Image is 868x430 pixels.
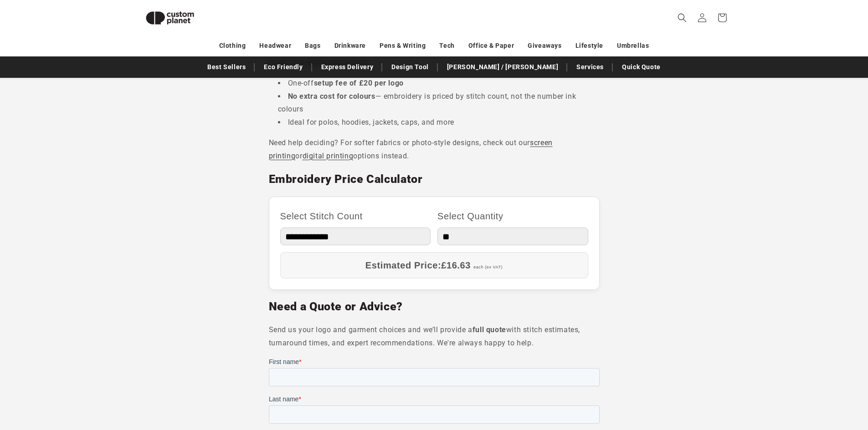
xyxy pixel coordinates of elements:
[269,299,600,314] h2: Need a Quote or Advice?
[269,137,600,163] p: Need help deciding? For softer fabrics or photo-style designs, check out our or options instead.
[672,8,692,28] summary: Search
[219,38,246,54] a: Clothing
[572,59,608,75] a: Services
[437,208,588,224] label: Select Quantity
[278,77,600,90] li: One-off
[280,208,431,224] label: Select Stitch Count
[317,59,378,75] a: Express Delivery
[303,152,354,160] a: digital printing
[528,38,561,54] a: Giveaways
[203,59,250,75] a: Best Sellers
[442,59,563,75] a: [PERSON_NAME] / [PERSON_NAME]
[259,59,307,75] a: Eco Friendly
[305,38,320,54] a: Bags
[269,172,600,187] h2: Embroidery Price Calculator
[380,38,426,54] a: Pens & Writing
[278,90,600,116] li: — embroidery is priced by stitch count, not the number ink colours
[288,92,375,101] strong: No extra cost for colours
[716,332,868,430] iframe: Chat Widget
[334,38,366,54] a: Drinkware
[473,265,503,269] span: each (ex VAT)
[473,325,506,334] strong: full quote
[617,38,649,54] a: Umbrellas
[468,38,514,54] a: Office & Paper
[439,38,454,54] a: Tech
[269,324,600,350] p: Send us your logo and garment choices and we’ll provide a with stitch estimates, turnaround times...
[441,260,471,270] span: £16.63
[138,4,202,32] img: Custom Planet
[575,38,603,54] a: Lifestyle
[387,59,433,75] a: Design Tool
[617,59,665,75] a: Quick Quote
[280,252,588,278] div: Estimated Price:
[278,116,600,129] li: Ideal for polos, hoodies, jackets, caps, and more
[259,38,291,54] a: Headwear
[314,79,404,87] strong: setup fee of £20 per logo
